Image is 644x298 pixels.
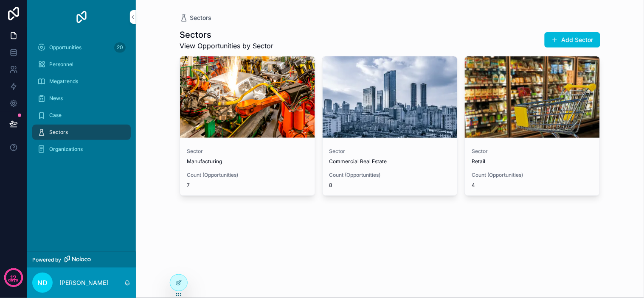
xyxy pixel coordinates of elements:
[472,158,593,165] span: Retail
[32,256,61,263] span: Powered by
[59,279,108,287] p: [PERSON_NAME]
[180,56,315,138] div: GettyImages-1269946430.jpg
[187,158,308,165] span: Manufacturing
[187,172,308,178] span: Count (Opportunities)
[472,148,593,155] span: Sector
[32,108,131,123] a: Case
[187,148,308,155] span: Sector
[180,29,273,41] h1: Sectors
[180,14,211,22] a: Sectors
[49,112,62,119] span: Case
[472,182,593,189] span: 4
[465,56,600,138] div: images
[49,78,78,85] span: Megatrends
[49,44,82,51] span: Opportunities
[329,182,451,189] span: 8
[329,148,451,155] span: Sector
[187,182,308,189] span: 7
[323,56,458,138] div: realty.freepik.jpg
[322,56,458,196] a: SectorCommercial Real EstateCount (Opportunities)8
[32,125,131,140] a: Sectors
[49,146,83,153] span: Organizations
[49,61,73,68] span: Personnel
[32,40,131,55] a: Opportunities20
[27,34,136,168] div: scrollable content
[27,252,136,267] a: Powered by
[545,32,600,47] button: Add Sector
[329,172,451,178] span: Count (Opportunities)
[10,273,17,282] p: 12
[32,142,131,157] a: Organizations
[114,42,126,53] div: 20
[190,14,211,22] span: Sectors
[329,158,451,165] span: Commercial Real Estate
[180,41,273,51] span: View Opportunities by Sector
[32,57,131,72] a: Personnel
[8,277,19,284] p: days
[75,10,88,24] img: App logo
[49,129,68,136] span: Sectors
[37,278,48,288] span: ND
[464,56,600,196] a: SectorRetailCount (Opportunities)4
[32,91,131,106] a: News
[32,74,131,89] a: Megatrends
[472,172,593,178] span: Count (Opportunities)
[49,95,63,102] span: News
[180,56,315,196] a: SectorManufacturingCount (Opportunities)7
